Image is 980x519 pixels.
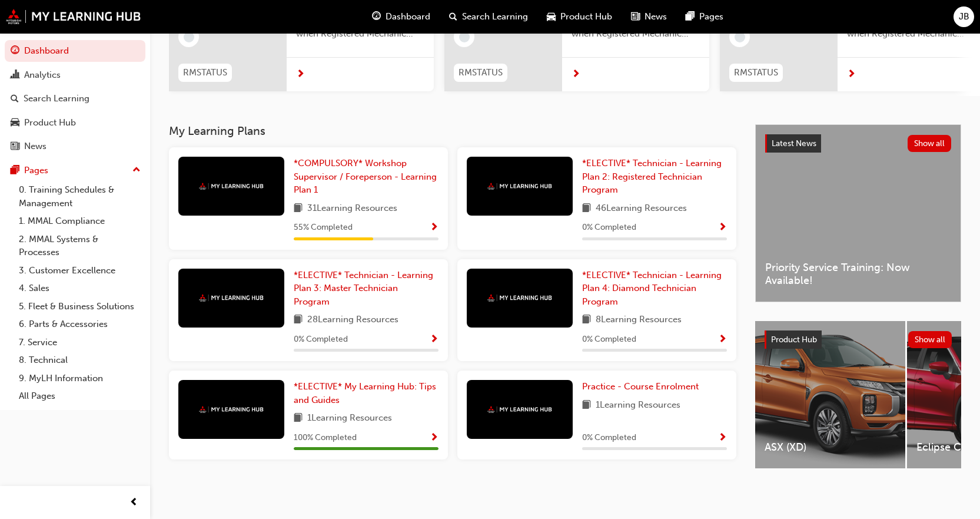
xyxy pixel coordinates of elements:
[582,201,591,216] span: book-icon
[14,262,145,280] a: 3. Customer Excellence
[582,157,727,197] a: *ELECTIVE* Technician - Learning Plan 2: Registered Technician Program
[954,6,974,27] button: JB
[14,212,145,230] a: 1. MMAL Compliance
[307,411,392,426] span: 1 Learning Resources
[765,261,951,287] span: Priority Service Training: Now Available!
[718,433,727,444] span: Show Progress
[5,112,145,134] a: Product Hub
[755,321,905,468] a: ASX (XD)
[294,221,353,234] span: 55 % Completed
[582,398,591,413] span: book-icon
[582,221,636,234] span: 0 % Completed
[430,220,438,235] button: Show Progress
[459,66,503,80] span: RMSTATUS
[676,5,733,29] a: pages-iconPages
[582,381,699,392] span: Practice - Course Enrolment
[772,138,816,148] span: Latest News
[718,223,727,233] span: Show Progress
[24,68,61,82] div: Analytics
[184,32,194,42] span: learningRecordVerb_NONE-icon
[462,10,528,24] span: Search Learning
[14,181,145,212] a: 0. Training Schedules & Management
[199,183,264,190] img: mmal
[14,315,145,333] a: 6. Parts & Accessories
[296,70,305,80] span: next-icon
[24,92,89,105] div: Search Learning
[430,433,438,444] span: Show Progress
[718,332,727,347] button: Show Progress
[765,441,896,454] span: ASX (XD)
[14,369,145,388] a: 9. MyLH Information
[430,332,438,347] button: Show Progress
[622,5,676,29] a: news-iconNews
[718,431,727,445] button: Show Progress
[755,124,961,302] a: Latest NewsShow allPriority Service Training: Now Available!
[537,5,622,29] a: car-iconProduct Hub
[294,313,303,328] span: book-icon
[11,118,19,128] span: car-icon
[5,160,145,181] button: Pages
[294,431,357,445] span: 100 % Completed
[5,88,145,110] a: Search Learning
[24,164,48,177] div: Pages
[14,279,145,297] a: 4. Sales
[129,495,138,510] span: prev-icon
[430,431,438,445] button: Show Progress
[959,10,969,24] span: JB
[765,330,952,349] a: Product HubShow all
[363,5,440,29] a: guage-iconDashboard
[5,64,145,86] a: Analytics
[596,313,682,328] span: 8 Learning Resources
[645,10,667,24] span: News
[132,163,141,178] span: up-icon
[430,223,438,233] span: Show Progress
[294,270,433,307] span: *ELECTIVE* Technician - Learning Plan 3: Master Technician Program
[6,9,141,24] img: mmal
[449,9,457,24] span: search-icon
[908,331,952,348] button: Show all
[372,9,381,24] span: guage-icon
[699,10,723,24] span: Pages
[24,116,76,130] div: Product Hub
[169,124,736,138] h3: My Learning Plans
[487,406,552,414] img: mmal
[487,294,552,302] img: mmal
[11,166,19,176] span: pages-icon
[294,269,438,309] a: *ELECTIVE* Technician - Learning Plan 3: Master Technician Program
[294,158,437,195] span: *COMPULSORY* Workshop Supervisor / Foreperson - Learning Plan 1
[560,10,612,24] span: Product Hub
[459,32,470,42] span: learningRecordVerb_NONE-icon
[582,431,636,445] span: 0 % Completed
[582,158,722,195] span: *ELECTIVE* Technician - Learning Plan 2: Registered Technician Program
[596,398,680,413] span: 1 Learning Resources
[5,40,145,62] a: Dashboard
[582,270,722,307] span: *ELECTIVE* Technician - Learning Plan 4: Diamond Technician Program
[294,380,438,406] a: *ELECTIVE* My Learning Hub: Tips and Guides
[11,70,19,81] span: chart-icon
[14,387,145,405] a: All Pages
[307,313,398,328] span: 28 Learning Resources
[183,66,227,80] span: RMSTATUS
[5,135,145,157] a: News
[14,333,145,352] a: 7. Service
[294,381,436,405] span: *ELECTIVE* My Learning Hub: Tips and Guides
[582,333,636,346] span: 0 % Completed
[14,351,145,369] a: 8. Technical
[765,134,951,153] a: Latest NewsShow all
[307,201,397,216] span: 31 Learning Resources
[11,141,19,152] span: news-icon
[294,157,438,197] a: *COMPULSORY* Workshop Supervisor / Foreperson - Learning Plan 1
[596,201,687,216] span: 46 Learning Resources
[294,411,303,426] span: book-icon
[440,5,537,29] a: search-iconSearch Learning
[582,313,591,328] span: book-icon
[199,406,264,414] img: mmal
[908,135,952,152] button: Show all
[294,333,348,346] span: 0 % Completed
[199,294,264,302] img: mmal
[24,140,46,153] div: News
[771,335,817,345] span: Product Hub
[487,183,552,190] img: mmal
[547,9,556,24] span: car-icon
